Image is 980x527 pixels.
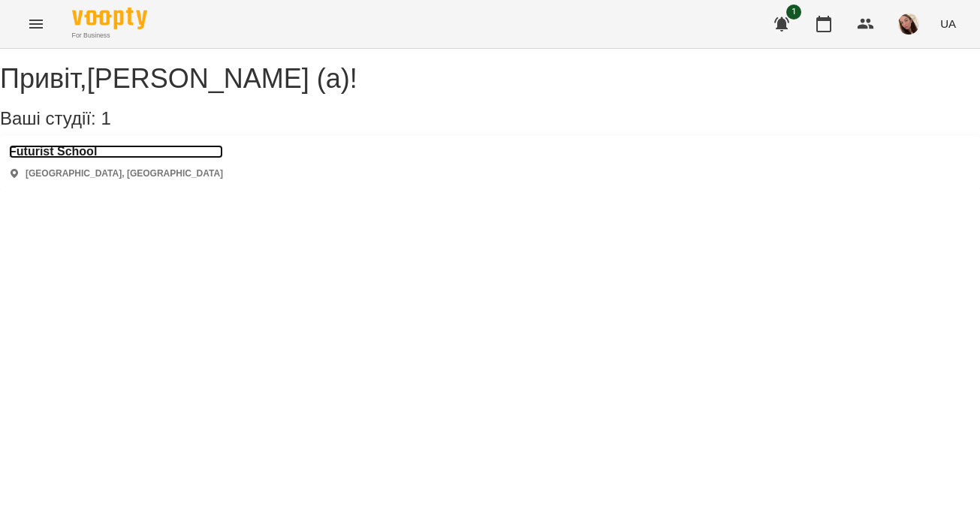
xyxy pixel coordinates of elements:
img: Voopty Logo [72,8,147,29]
span: UA [940,16,956,32]
p: [GEOGRAPHIC_DATA], [GEOGRAPHIC_DATA] [26,167,223,180]
img: 8e00ca0478d43912be51e9823101c125.jpg [898,14,919,35]
span: For Business [72,31,147,41]
span: 1 [101,108,110,128]
button: Menu [18,6,54,42]
a: Futurist School [9,145,223,158]
span: 1 [786,5,801,20]
button: UA [934,10,962,38]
